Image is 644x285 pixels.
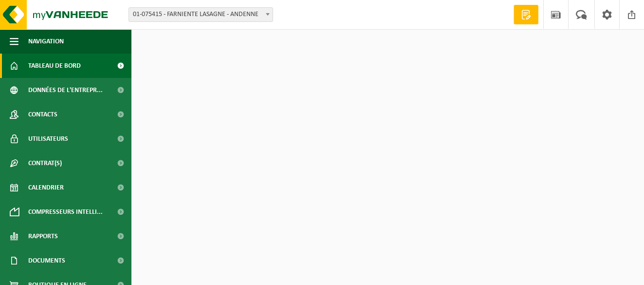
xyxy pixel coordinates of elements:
span: Navigation [28,29,64,54]
span: Données de l'entrepr... [28,78,103,102]
span: Compresseurs intelli... [28,200,103,224]
span: 01-075415 - FARNIENTE LASAGNE - ANDENNE [129,7,273,22]
span: Calendrier [28,175,64,200]
span: Contacts [28,102,57,127]
span: Rapports [28,224,58,248]
span: Documents [28,248,65,273]
span: Contrat(s) [28,151,62,175]
span: Utilisateurs [28,127,68,151]
span: Tableau de bord [28,54,81,78]
span: 01-075415 - FARNIENTE LASAGNE - ANDENNE [129,8,273,21]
